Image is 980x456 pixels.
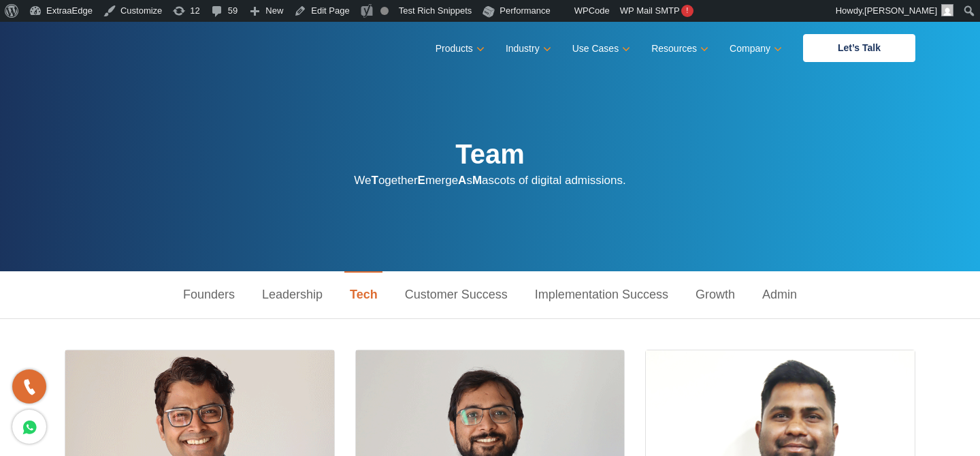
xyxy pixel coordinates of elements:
[506,39,549,59] a: Industry
[248,271,336,318] a: Leadership
[391,271,521,318] a: Customer Success
[651,39,706,59] a: Resources
[682,271,749,318] a: Growth
[372,174,378,187] strong: T
[864,5,937,16] span: [PERSON_NAME]
[572,39,627,59] a: Use Cases
[455,139,525,169] strong: Team
[472,174,482,187] strong: M
[458,174,466,187] strong: A
[169,271,248,318] a: Founders
[521,271,682,318] a: Implementation Success
[336,271,391,318] a: Tech
[803,34,915,62] a: Let’s Talk
[418,174,425,187] strong: E
[436,39,482,59] a: Products
[354,170,625,190] p: We ogether merge s ascots of digital admissions.
[730,39,779,59] a: Company
[749,271,811,318] a: Admin
[681,5,693,17] span: !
